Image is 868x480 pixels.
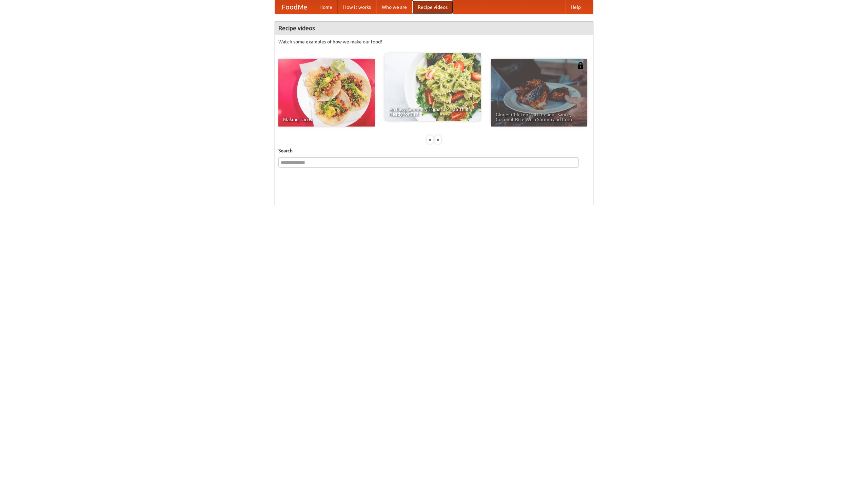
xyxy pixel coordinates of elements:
span: Making Tacos [283,117,370,122]
h4: Recipe videos [275,21,593,35]
a: Who we are [376,0,412,14]
img: 483408.png [577,62,584,69]
h5: Search [278,147,590,154]
a: Making Tacos [278,59,375,127]
p: Watch some examples of how we make our food! [278,38,590,45]
span: An Easy, Summery Tomato Pasta That's Ready for Fall [389,107,476,116]
a: FoodMe [275,0,314,14]
a: Home [314,0,338,14]
a: An Easy, Summery Tomato Pasta That's Ready for Fall [384,53,481,121]
a: Recipe videos [412,0,453,14]
div: » [435,135,441,144]
div: « [427,135,433,144]
a: How it works [338,0,376,14]
a: Help [565,0,586,14]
